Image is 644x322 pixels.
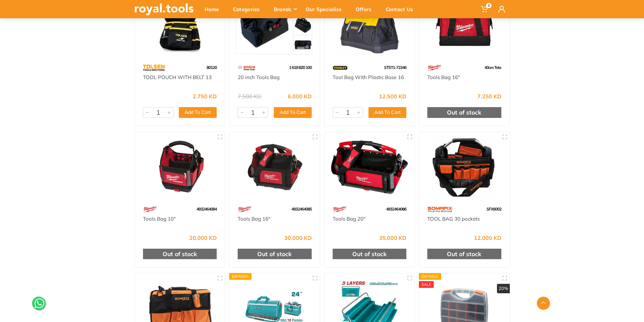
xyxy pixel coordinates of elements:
[333,216,365,222] a: Tools Bag 20"
[238,74,280,80] a: 20 inch Tools Bag
[179,107,217,118] button: Add To Cart
[419,273,441,280] div: Express
[143,74,212,80] a: TOOL POUCH WITH BELT 13
[238,203,252,215] img: 68.webp
[135,3,194,15] img: royal.tools Logo
[196,206,217,212] span: 4932464084
[386,206,406,212] span: 4932464086
[229,273,252,280] div: Express
[143,203,157,215] img: 68.webp
[269,2,301,16] div: Brands
[289,65,312,70] span: 1 619 BZ0 100
[425,138,503,197] img: Royal Tools - TOOL BAG 30 pockets
[301,2,351,16] div: Our Specialize
[351,2,381,16] div: Offers
[333,249,407,259] div: Out of stock
[238,216,270,222] a: Tools Bag 16"
[288,94,312,99] div: 6.000 KD
[333,203,347,215] img: 68.webp
[486,206,501,212] span: SFX6002
[207,65,217,70] span: 80120
[331,138,409,197] img: Royal Tools - Tools Bag 20
[274,107,312,118] button: Add To Cart
[284,235,312,241] div: 30.000 KD
[427,203,453,215] img: 60.webp
[427,62,442,74] img: 68.webp
[333,74,404,80] a: Tool Bag With Plastic Base 16
[474,235,501,241] div: 12.000 KD
[200,2,228,16] div: Home
[141,138,219,197] img: Royal Tools - Tools Bag 10
[486,3,492,8] span: 0
[228,2,269,16] div: Categories
[238,94,261,99] div: 7.500 KD
[419,281,434,288] div: SALE
[189,235,217,241] div: 20.000 KD
[384,65,406,70] span: STST1-72346
[193,94,217,99] div: 2.750 KD
[427,249,501,259] div: Out of stock
[143,62,165,74] img: 64.webp
[477,94,501,99] div: 7.250 KD
[238,249,312,259] div: Out of stock
[368,107,406,118] button: Add To Cart
[291,206,312,212] span: 4932464085
[379,94,406,99] div: 12.500 KD
[497,284,510,293] div: 20%
[381,2,423,16] div: Contact Us
[427,216,480,222] a: TOOL BAG 30 pockets
[238,62,256,74] img: 55.webp
[333,62,348,74] img: 15.webp
[427,74,460,80] a: Tools Bag 16"
[379,235,406,241] div: 35.000 KD
[143,216,176,222] a: Tools Bag 10"
[143,249,217,259] div: Out of stock
[236,138,314,197] img: Royal Tools - Tools Bag 16
[427,107,501,118] div: Out of stock
[484,65,501,70] span: 40cm Tote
